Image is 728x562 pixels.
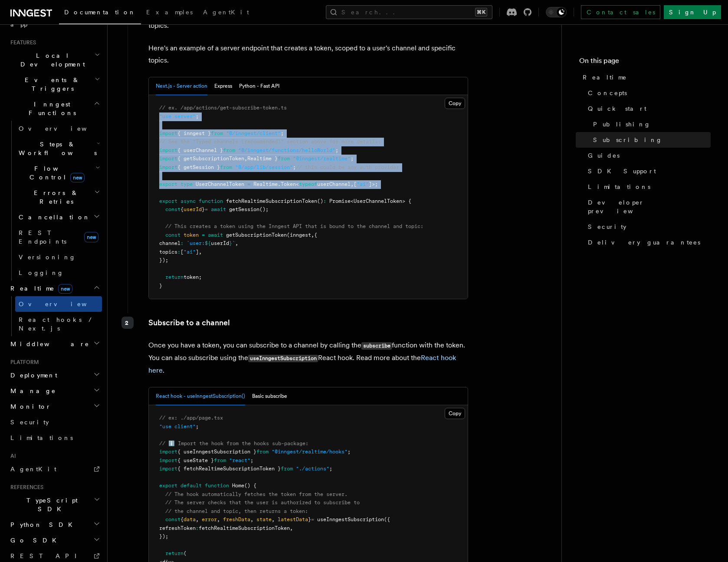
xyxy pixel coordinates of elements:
[19,269,64,276] span: Logging
[223,147,235,153] span: from
[196,423,199,430] span: ;
[299,181,317,187] span: typeof
[7,76,95,93] span: Events & Triggers
[184,206,202,212] span: userId
[314,232,317,238] span: {
[177,147,223,153] span: { userChannel }
[177,466,281,472] span: { fetchRealtimeSubscriptionToken }
[205,240,211,246] span: ${
[159,181,177,187] span: export
[590,132,711,148] a: Subscribing
[296,466,329,472] span: "./actions"
[199,198,223,204] span: function
[141,3,198,23] a: Examples
[7,121,102,281] div: Inngest Functions
[584,163,711,179] a: SDK Support
[357,181,369,187] span: "ai"
[211,240,229,246] span: userId
[202,232,205,238] span: =
[583,73,627,82] span: Realtime
[7,336,102,352] button: Middleware
[588,89,627,97] span: Concepts
[296,181,299,187] span: <
[7,536,62,545] span: Go SDK
[184,550,187,556] span: (
[19,125,108,132] span: Overview
[290,525,293,531] span: ,
[159,483,177,489] span: export
[593,120,651,129] span: Publishing
[7,414,102,430] a: Security
[590,116,711,132] a: Publishing
[281,130,284,136] span: ;
[15,140,97,157] span: Steps & Workflows
[196,516,199,522] span: ,
[214,77,232,95] button: Express
[226,232,287,238] span: getSubscriptionToken
[7,430,102,446] a: Limitations
[7,387,56,395] span: Manage
[165,550,184,556] span: return
[180,240,184,246] span: :
[588,198,711,215] span: Developer preview
[84,232,98,242] span: new
[208,232,223,238] span: await
[177,155,244,162] span: { getSubscriptionToken
[579,56,711,69] h4: On this page
[546,7,567,17] button: Toggle dark mode
[584,179,711,195] a: Limitations
[10,419,49,426] span: Security
[259,206,269,212] span: ();
[239,77,279,95] button: Python - Fast API
[229,206,259,212] span: getSession
[180,206,184,212] span: {
[159,249,177,255] span: topics
[7,496,94,513] span: TypeScript SDK
[10,434,73,441] span: Limitations
[584,101,711,116] a: Quick start
[226,198,317,204] span: fetchRealtimeSubscriptionToken
[211,206,226,212] span: await
[165,206,180,212] span: const
[588,167,656,175] span: SDK Support
[7,359,39,366] span: Platform
[223,516,250,522] span: freshData
[293,164,296,170] span: ;
[7,453,16,460] span: AI
[369,181,378,187] span: ]>;
[7,371,57,380] span: Deployment
[311,516,314,522] span: =
[351,181,354,187] span: ,
[588,238,700,247] span: Delivery guarantees
[7,402,51,411] span: Monitor
[159,198,177,204] span: export
[159,525,196,531] span: refreshToken
[146,9,193,16] span: Examples
[588,182,650,191] span: Limitations
[247,155,278,162] span: Realtime }
[7,367,102,383] button: Deployment
[7,461,102,477] a: AgentKit
[329,466,332,472] span: ;
[198,3,254,23] a: AgentKit
[70,173,85,182] span: new
[384,516,390,522] span: ({
[15,185,102,209] button: Errors & Retries
[256,449,269,455] span: from
[196,113,199,119] span: ;
[7,484,43,491] span: References
[7,493,102,517] button: TypeScript SDK
[177,164,220,170] span: { getSession }
[184,274,202,280] span: token;
[7,48,102,72] button: Local Development
[214,457,226,463] span: from
[64,9,136,16] span: Documentation
[250,457,253,463] span: ;
[272,516,275,522] span: ,
[180,198,196,204] span: async
[287,232,311,238] span: (inngest
[15,213,90,221] span: Cancellation
[159,423,196,430] span: "use client"
[232,483,244,489] span: Home
[323,198,326,204] span: :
